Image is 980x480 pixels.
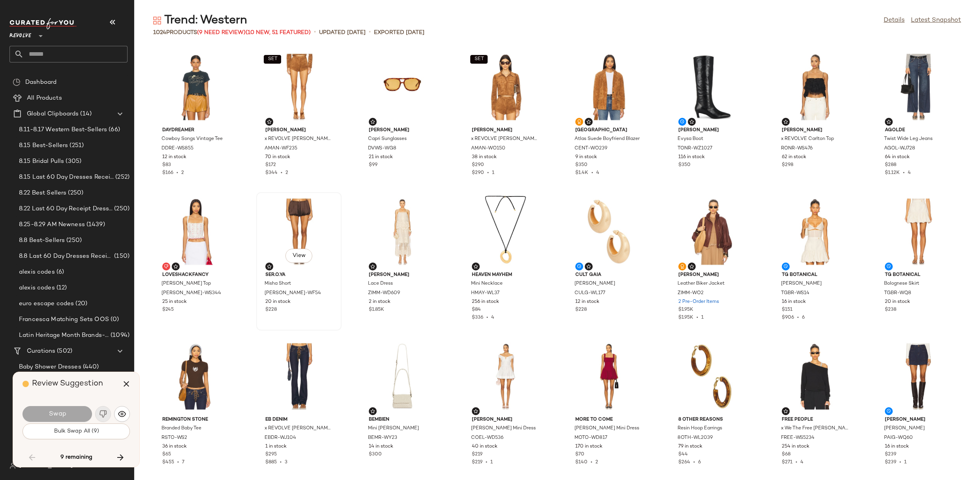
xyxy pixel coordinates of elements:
[278,170,285,176] span: •
[277,460,285,465] span: •
[265,435,296,442] span: EBDR-WJ104
[575,170,588,176] span: $1.4K
[792,460,800,465] span: •
[595,460,598,465] span: 2
[472,162,484,169] span: $290
[904,460,907,465] span: 1
[574,435,607,442] span: MOTO-WD817
[265,272,332,279] span: SER.O.YA
[575,127,642,134] span: [GEOGRAPHIC_DATA]
[782,162,793,169] span: $298
[25,78,56,87] span: Dashboard
[575,306,587,314] span: $228
[370,119,375,124] img: svg%3e
[162,299,187,306] span: 25 in stock
[292,253,305,259] span: View
[9,18,77,29] img: cfy_white_logo.C9jOOHJF.svg
[161,136,223,143] span: Cowboy Songs Vintage Tee
[79,110,92,119] span: (14)
[19,283,55,293] span: alexis codes
[586,119,591,124] img: svg%3e
[471,435,503,442] span: COEL-WD536
[781,145,813,152] span: RONR-WS476
[885,127,952,134] span: AGOLDE
[265,451,277,458] span: $295
[368,435,397,442] span: BEMR-WY23
[886,119,891,124] img: svg%3e
[162,443,187,450] span: 36 in stock
[672,195,752,268] img: ZIMM-WO2_V1.jpg
[678,136,703,143] span: Evysa Boot
[782,460,792,465] span: $271
[369,306,384,314] span: $1.85K
[471,145,505,152] span: AMAN-WO150
[55,347,72,356] span: (502)
[153,13,247,28] div: Trend: Western
[109,331,130,340] span: (1094)
[314,28,316,37] span: •
[153,28,311,37] div: Products
[182,460,184,465] span: 7
[197,30,246,36] span: (9 Need Review)
[782,127,849,134] span: [PERSON_NAME]
[156,50,236,124] img: DDRE-WS855_V1.jpg
[575,272,642,279] span: Cult Gaia
[23,423,130,439] button: Bulk Swap All (9)
[173,170,181,176] span: •
[879,340,958,413] img: PAIG-WQ60_V1.jpg
[678,306,693,314] span: $1.95K
[775,195,855,268] img: TGBR-WS14_V1.jpg
[678,290,704,297] span: ZIMM-WO2
[27,347,55,356] span: Curations
[783,119,788,124] img: svg%3e
[781,425,848,432] span: x We The Free [PERSON_NAME] Sleeve
[678,145,712,152] span: TONR-WZ1027
[13,78,21,86] img: svg%3e
[81,363,99,372] span: (440)
[68,141,84,150] span: (251)
[181,170,184,176] span: 2
[19,315,109,324] span: Francesca Matching Sets OOS
[782,315,794,320] span: $906
[162,460,174,465] span: $455
[19,141,68,150] span: 8.15 Best-Sellers
[471,136,538,143] span: x REVOLVE [PERSON_NAME] Suede Jacket
[19,173,114,182] span: 8.15 Last 60 Day Dresses Receipt
[575,154,597,161] span: 9 in stock
[9,27,31,41] span: Revolve
[368,425,419,432] span: Mini [PERSON_NAME]
[85,220,105,229] span: (1439)
[173,264,178,269] img: svg%3e
[678,299,719,306] span: 2 Pre-Order Items
[161,435,187,442] span: RSTO-WS2
[471,290,499,297] span: HMAY-WL37
[470,55,488,64] button: SET
[161,145,193,152] span: DDRE-WS855
[678,435,713,442] span: 8OTH-WL2039
[472,306,481,314] span: $84
[492,170,494,176] span: 1
[693,315,701,320] span: •
[884,290,911,297] span: TGBR-WQ8
[265,145,297,152] span: AMAN-WF235
[569,195,649,268] img: CULG-WL177_V1.jpg
[781,435,815,442] span: FREE-WS5234
[265,416,332,423] span: EB Denim
[575,460,588,465] span: $140
[678,443,702,450] span: 79 in stock
[27,94,62,103] span: All Products
[27,110,79,119] span: Global Clipboards
[896,460,904,465] span: •
[369,299,390,306] span: 2 in stock
[472,127,539,134] span: [PERSON_NAME]
[362,195,442,268] img: ZIMM-WD609_V1.jpg
[162,127,229,134] span: DAYDREAMER
[368,136,407,143] span: Capri Sunglasses
[472,299,499,306] span: 256 in stock
[64,157,81,166] span: (305)
[109,315,119,324] span: (0)
[575,299,599,306] span: 12 in stock
[156,195,236,268] img: LESH-WS344_V1.jpg
[775,50,855,124] img: RONR-WS476_V1.jpg
[483,315,491,320] span: •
